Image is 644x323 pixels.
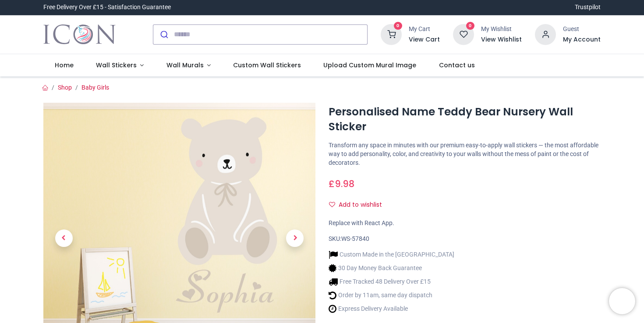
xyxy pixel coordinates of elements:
a: Baby Girls [81,84,109,91]
sup: 0 [394,22,402,30]
img: Icon Wall Stickers [43,22,116,47]
div: SKU: [329,235,601,243]
div: My Wishlist [481,25,522,34]
span: Next [286,229,304,247]
button: Submit [153,25,174,44]
a: My Account [563,35,601,44]
span: 9.98 [335,177,354,190]
span: Wall Murals [166,61,204,69]
span: Custom Wall Stickers [233,61,301,69]
a: Wall Stickers [85,54,155,77]
button: Add to wishlistAdd to wishlist [329,198,389,212]
iframe: Brevo live chat [609,288,635,314]
a: 0 [453,30,474,37]
div: Replace with React App. [329,219,601,228]
h1: Personalised Name Teddy Bear Nursery Wall Sticker [329,104,601,135]
div: My Cart [409,25,440,34]
a: Shop [58,84,72,91]
li: 30 Day Money Back Guarantee [329,264,454,273]
a: 0 [381,30,402,37]
li: Order by 11am, same day dispatch [329,291,454,300]
span: £ [329,177,354,190]
div: Free Delivery Over £15 - Satisfaction Guarantee [43,3,171,12]
span: Home [55,61,74,69]
a: Wall Murals [155,54,222,77]
div: Guest [563,25,601,34]
li: Express Delivery Available [329,304,454,313]
a: View Cart [409,35,440,44]
li: Custom Made in the [GEOGRAPHIC_DATA] [329,250,454,259]
span: Wall Stickers [96,61,137,69]
span: WS-57840 [341,235,369,242]
sup: 0 [466,22,474,30]
i: Add to wishlist [329,201,335,208]
span: Contact us [439,61,475,69]
a: Logo of Icon Wall Stickers [43,22,116,47]
span: Previous [55,229,73,247]
a: View Wishlist [481,35,522,44]
span: Upload Custom Mural Image [323,61,416,69]
a: Trustpilot [575,3,601,12]
p: Transform any space in minutes with our premium easy-to-apply wall stickers — the most affordable... [329,141,601,167]
li: Free Tracked 48 Delivery Over £15 [329,277,454,286]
